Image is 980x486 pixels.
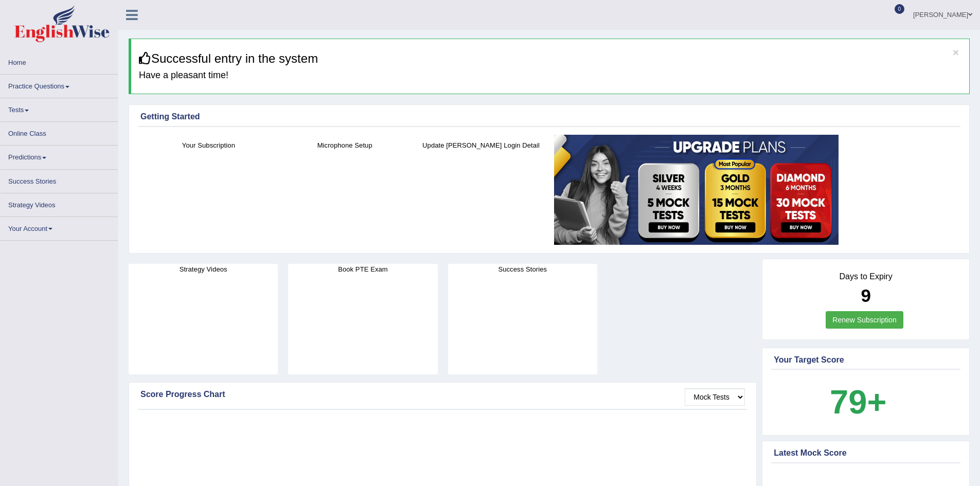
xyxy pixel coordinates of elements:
a: Renew Subscription [826,311,903,329]
div: Score Progress Chart [140,388,745,401]
a: Home [1,51,118,71]
a: Practice Questions [1,75,118,95]
a: Success Stories [1,170,118,190]
h4: Success Stories [448,264,597,275]
img: small5.jpg [554,135,839,245]
button: × [953,47,959,58]
h4: Have a pleasant time! [139,70,961,81]
div: Getting Started [140,111,958,123]
h4: Your Subscription [146,140,272,151]
b: 79+ [830,383,886,421]
a: Online Class [1,122,118,142]
h4: Update [PERSON_NAME] Login Detail [418,140,544,151]
a: Your Account [1,217,118,237]
div: Your Target Score [774,354,958,366]
a: Strategy Videos [1,193,118,213]
h4: Book PTE Exam [288,264,437,275]
h4: Strategy Videos [129,264,278,275]
h4: Days to Expiry [774,272,958,281]
h3: Successful entry in the system [139,52,961,65]
b: 9 [861,285,870,305]
a: Tests [1,98,118,118]
h4: Microphone Setup [282,140,408,151]
a: Predictions [1,146,118,166]
div: Latest Mock Score [774,447,958,459]
span: 0 [895,4,905,14]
